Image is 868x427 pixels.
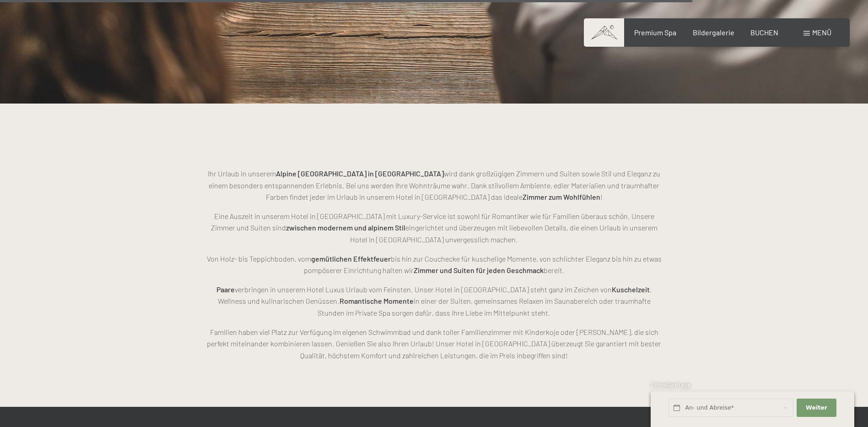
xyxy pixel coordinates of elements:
strong: gemütlichen Effektfeuer [311,254,391,263]
strong: Romantische Momente [340,296,414,305]
strong: Zimmer und Suiten für jeden Geschmack [414,266,544,274]
span: Weiter [806,404,827,412]
strong: Kuschelzeit [612,285,650,294]
span: Schnellanfrage [651,381,690,389]
p: verbringen in unserem Hotel Luxus Urlaub vom Feinsten. Unser Hotel in [GEOGRAPHIC_DATA] steht gan... [205,284,663,319]
button: Weiter [797,399,836,417]
a: BUCHEN [750,28,778,37]
p: Familien haben viel Platz zur Verfügung im eigenen Schwimmbad und dank toller Familienzimmer mit ... [205,326,663,361]
p: Von Holz- bis Teppichboden, vom bis hin zur Couchecke für kuschelige Momente, von schlichter Eleg... [205,253,663,276]
strong: zwischen modernem und alpinem Stil [286,223,405,232]
a: Bildergalerie [693,28,734,37]
a: Premium Spa [634,28,676,37]
p: Ihr Urlaub in unserem wird dank großzügigen Zimmern und Suiten sowie Stil und Eleganz zu einem be... [205,168,663,203]
strong: Paare [216,285,235,294]
span: Menü [812,28,831,37]
strong: Alpine [GEOGRAPHIC_DATA] in [GEOGRAPHIC_DATA] [276,169,444,178]
strong: Zimmer zum Wohlfühlen [523,192,600,201]
p: Eine Auszeit in unserem Hotel in [GEOGRAPHIC_DATA] mit Luxury-Service ist sowohl für Romantiker w... [205,210,663,246]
